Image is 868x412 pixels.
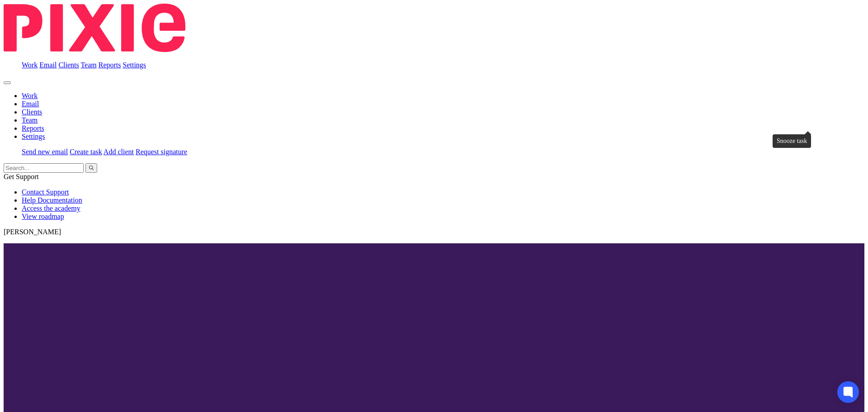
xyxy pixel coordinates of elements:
a: Work [22,92,38,99]
a: Team [80,61,96,69]
a: Clients [22,108,42,116]
a: Reports [99,61,121,69]
a: View roadmap [22,213,64,220]
input: Search [4,163,84,173]
a: Team [22,116,38,124]
a: Settings [22,133,45,140]
a: Help Documentation [22,196,82,204]
a: Settings [123,61,146,69]
a: Add client [104,148,134,156]
a: Email [22,100,39,108]
a: Request signature [136,148,187,156]
a: Reports [22,124,44,132]
a: Clients [58,61,79,69]
a: Email [39,61,57,69]
button: Search [85,163,97,173]
a: Send new email [22,148,68,156]
span: Get Support [4,173,39,180]
a: Create task [70,148,102,156]
a: Contact Support [22,188,69,196]
img: Pixie [4,4,185,52]
a: Access the academy [22,204,80,212]
p: [PERSON_NAME] [4,228,864,236]
a: Work [22,61,38,69]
